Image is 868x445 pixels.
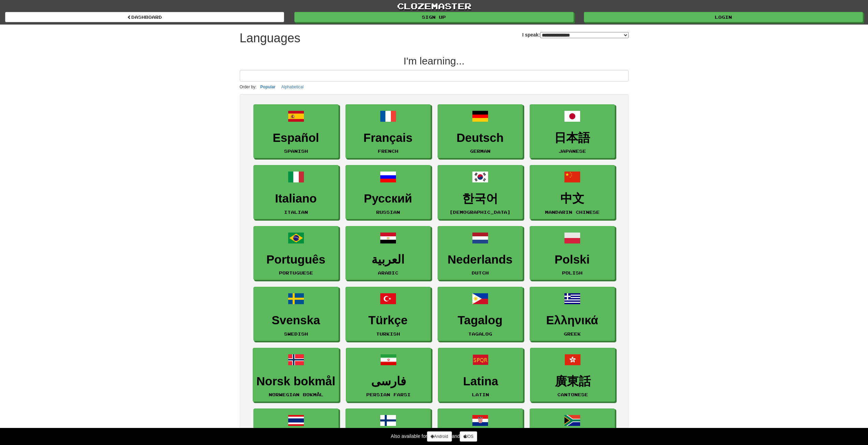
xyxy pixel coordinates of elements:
a: TagalogTagalog [438,287,523,341]
a: DeutschGerman [438,104,523,159]
small: Swedish [284,331,308,336]
h3: Norsk bokmål [256,375,335,388]
h3: Tagalog [441,314,519,327]
h3: 廣東話 [534,375,612,388]
small: Russian [376,210,400,214]
a: LatinaLatin [438,348,523,402]
a: 한국어[DEMOGRAPHIC_DATA] [438,165,523,219]
small: German [470,149,490,153]
h3: Svenska [257,314,335,327]
a: Login [584,12,863,22]
small: Latin [472,392,489,397]
small: Order by: [240,85,257,89]
h3: Türkçe [349,314,427,327]
h3: 日本語 [533,131,611,145]
h3: Latina [442,375,519,388]
small: Mandarin Chinese [545,210,600,214]
h3: Deutsch [441,131,519,145]
small: Tagalog [468,331,492,336]
h3: Italiano [257,192,335,205]
h1: Languages [240,31,300,45]
h3: Ελληνικά [533,314,611,327]
a: FrançaisFrench [345,104,431,159]
a: ΕλληνικάGreek [530,287,615,341]
h3: 한국어 [441,192,519,205]
h3: العربية [349,253,427,266]
small: Cantonese [557,392,588,397]
h2: I'm learning... [240,55,629,66]
a: Norsk bokmålNorwegian Bokmål [253,348,339,402]
small: Turkish [376,331,400,336]
a: iOS [460,431,477,442]
a: PortuguêsPortuguese [253,226,339,280]
h3: Español [257,131,335,145]
small: Norwegian Bokmål [269,392,323,397]
a: 廣東話Cantonese [530,348,615,402]
small: Japanese [559,149,586,153]
small: Dutch [472,270,489,275]
small: Persian Farsi [366,392,411,397]
select: I speak: [540,32,629,38]
button: Alphabetical [279,83,306,91]
h3: Русский [349,192,427,205]
a: ItalianoItalian [253,165,339,219]
small: French [378,149,398,153]
button: Popular [258,83,278,91]
h3: فارسی [350,375,427,388]
h3: Polski [533,253,611,266]
a: EspañolSpanish [253,104,339,159]
a: العربيةArabic [345,226,431,280]
h3: Português [257,253,335,266]
a: 日本語Japanese [530,104,615,159]
h3: Nederlands [441,253,519,266]
a: РусскийRussian [345,165,431,219]
small: Spanish [284,149,308,153]
h3: 中文 [533,192,611,205]
small: Polish [562,270,583,275]
a: 中文Mandarin Chinese [530,165,615,219]
h3: Français [349,131,427,145]
small: Portuguese [279,270,313,275]
small: [DEMOGRAPHIC_DATA] [450,210,511,214]
label: I speak: [522,31,628,38]
a: Android [427,431,452,442]
a: Sign up [294,12,573,22]
a: PolskiPolish [530,226,615,280]
small: Italian [284,210,308,214]
small: Greek [564,331,581,336]
a: dashboard [5,12,284,22]
a: SvenskaSwedish [253,287,339,341]
a: TürkçeTurkish [345,287,431,341]
a: فارسیPersian Farsi [346,348,431,402]
a: NederlandsDutch [438,226,523,280]
small: Arabic [378,270,398,275]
